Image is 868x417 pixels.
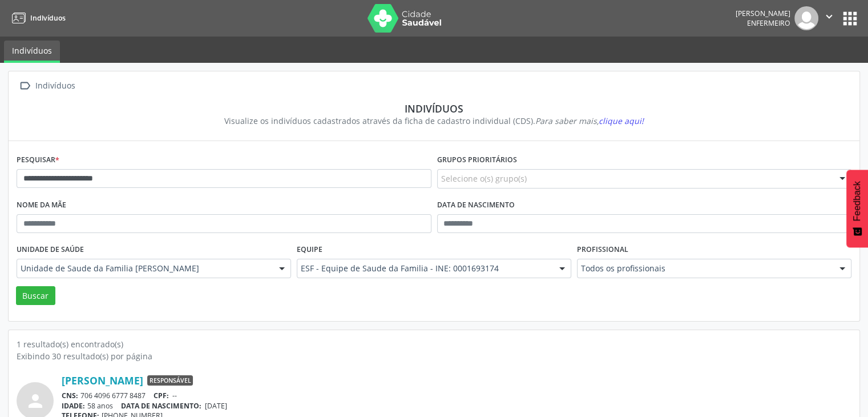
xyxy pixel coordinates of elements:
span: CPF: [154,391,169,400]
i: Para saber mais, [535,115,644,126]
a: Indivíduos [4,41,60,63]
span: Indivíduos [30,13,66,23]
img: img [794,6,818,30]
span: CNS: [62,391,78,400]
span: IDADE: [62,401,85,411]
span: Unidade de Saude da Familia [PERSON_NAME] [21,263,268,274]
div: Indivíduos [25,102,843,115]
i:  [17,78,33,94]
div: Exibindo 30 resultado(s) por página [17,350,851,362]
a: Indivíduos [8,9,66,27]
span: Todos os profissionais [581,263,828,274]
a: [PERSON_NAME] [62,374,143,387]
a:  Indivíduos [17,78,77,94]
i: person [25,391,46,411]
span: clique aqui! [599,115,644,126]
span: Responsável [147,375,193,386]
button: Buscar [16,286,55,306]
button:  [818,6,840,30]
div: 1 resultado(s) encontrado(s) [17,338,851,350]
label: Pesquisar [17,151,59,169]
label: Profissional [577,241,628,259]
button: apps [840,9,860,29]
div: [PERSON_NAME] [736,9,790,18]
div: Indivíduos [33,78,77,94]
span: ESF - Equipe de Saude da Familia - INE: 0001693174 [301,263,548,274]
div: Visualize os indivíduos cadastrados através da ficha de cadastro individual (CDS). [25,115,843,127]
span: Feedback [852,181,862,221]
span: Enfermeiro [747,18,790,28]
label: Unidade de saúde [17,241,84,259]
button: Feedback - Mostrar pesquisa [846,170,868,247]
span: Selecione o(s) grupo(s) [441,173,527,185]
div: 58 anos [62,401,851,411]
span: [DATE] [205,401,227,411]
span: -- [172,391,177,400]
label: Nome da mãe [17,197,66,214]
label: Equipe [297,241,322,259]
span: DATA DE NASCIMENTO: [121,401,201,411]
i:  [823,10,835,23]
label: Data de nascimento [437,197,515,214]
div: 706 4096 6777 8487 [62,391,851,400]
label: Grupos prioritários [437,151,517,169]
